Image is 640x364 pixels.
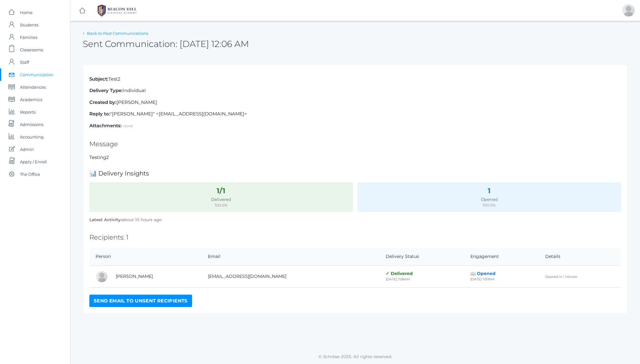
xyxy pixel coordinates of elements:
[93,203,349,208] div: 100.0%
[93,196,349,203] div: Delivered
[70,353,640,360] p: © Scholae 2025. All rights reserved.
[622,4,635,16] div: Jason Roberts
[116,273,153,279] a: [PERSON_NAME]
[202,248,379,266] th: Email
[20,6,33,19] span: Home
[89,76,108,82] strong: Subject:
[20,168,40,180] span: The Office
[202,265,379,287] td: [EMAIL_ADDRESS][DOMAIN_NAME]
[20,93,42,106] span: Academics
[386,271,413,276] span: ✓ Delivered
[470,271,496,276] span: 📖 Opened
[20,31,37,44] span: Families
[539,248,621,266] th: Details
[20,156,47,168] span: Apply / Enroll
[89,140,621,147] h2: Message
[20,143,34,156] span: Admin
[89,154,621,161] p: Testing2
[123,124,133,128] em: none
[20,106,35,118] span: Reports
[89,170,621,177] h3: 📊 Delivery Insights
[20,68,54,81] span: Communication
[89,87,621,94] p: Individual
[89,99,116,105] strong: Created by:
[83,39,249,49] h2: Sent Communication: [DATE] 12:06 AM
[470,277,494,281] small: [DATE] 7:07AM
[20,118,43,131] span: Admissions
[361,196,618,203] div: Opened
[89,76,621,83] p: Test2
[89,295,192,307] a: Send Email to Unsent Recipients
[89,111,110,117] strong: Reply to:
[89,123,122,128] strong: Attachments:
[379,248,464,266] th: Delivery Status
[89,248,202,266] th: Person
[89,99,621,106] p: [PERSON_NAME]
[20,19,38,31] span: Students
[20,81,46,93] span: Attendances
[93,186,349,196] div: 1/1
[87,31,148,36] a: Back to Past Communications
[361,186,618,196] div: 1
[89,217,122,222] strong: Latest Activity:
[464,248,539,266] th: Engagement
[20,56,29,68] span: Staff
[89,234,621,241] h2: Recipients: 1
[96,270,108,283] div: Jason Roberts
[89,217,621,223] p: about 10 hours ago
[89,110,621,118] p: "[PERSON_NAME]" <[EMAIL_ADDRESS][DOMAIN_NAME]>
[94,3,140,18] img: BHCALogos-05-308ed15e86a5a0abce9b8dd61676a3503ac9727e845dece92d48e8588c001991.png
[386,277,410,281] small: [DATE] 7:06AM
[20,131,44,143] span: Accounting
[89,87,123,93] strong: Delivery Type:
[545,275,577,279] small: Opened in 1 minute
[361,203,618,208] div: 100.0%
[20,44,43,56] span: Classrooms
